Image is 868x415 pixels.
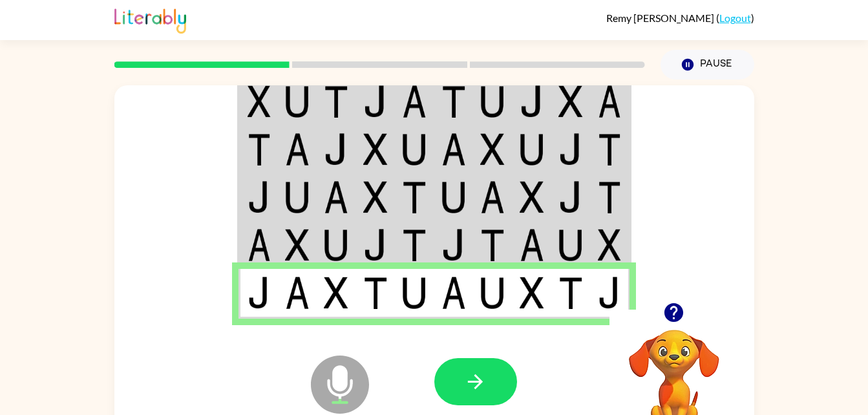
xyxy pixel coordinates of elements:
[285,133,310,165] img: a
[598,277,621,309] img: j
[248,277,271,309] img: j
[441,229,466,261] img: j
[402,181,427,213] img: t
[402,85,427,118] img: a
[248,229,271,261] img: a
[598,181,621,213] img: t
[363,181,388,213] img: x
[661,50,754,80] button: Pause
[114,5,186,34] img: Literably
[598,133,621,165] img: t
[441,277,466,309] img: a
[480,229,505,261] img: t
[324,229,348,261] img: u
[558,277,583,309] img: t
[285,85,310,118] img: u
[480,181,505,213] img: a
[285,181,310,213] img: u
[719,12,751,24] a: Logout
[363,229,388,261] img: j
[598,85,621,118] img: a
[324,181,348,213] img: a
[480,277,505,309] img: u
[598,229,621,261] img: x
[441,85,466,118] img: t
[606,12,754,24] div: ( )
[441,133,466,165] img: a
[520,277,544,309] img: x
[324,133,348,165] img: j
[520,181,544,213] img: x
[402,229,427,261] img: t
[248,133,271,165] img: t
[363,133,388,165] img: x
[402,277,427,309] img: u
[480,85,505,118] img: u
[363,85,388,118] img: j
[248,181,271,213] img: j
[324,85,348,118] img: t
[520,229,544,261] img: a
[480,133,505,165] img: x
[285,229,310,261] img: x
[248,85,271,118] img: x
[558,85,583,118] img: x
[558,229,583,261] img: u
[441,181,466,213] img: u
[606,12,716,24] span: Remy [PERSON_NAME]
[520,133,544,165] img: u
[558,133,583,165] img: j
[402,133,427,165] img: u
[520,85,544,118] img: j
[285,277,310,309] img: a
[324,277,348,309] img: x
[363,277,388,309] img: t
[558,181,583,213] img: j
